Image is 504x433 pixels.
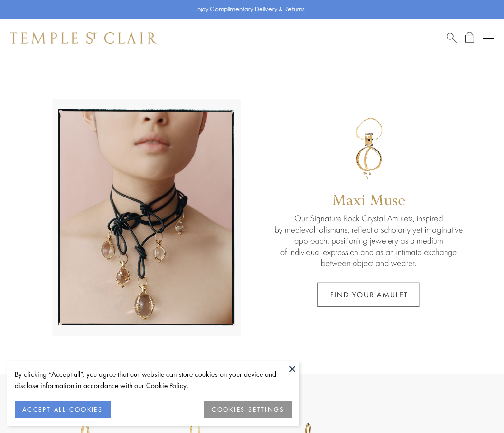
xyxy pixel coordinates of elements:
div: By clicking “Accept all”, you agree that our website can store cookies on your device and disclos... [15,369,292,391]
a: Open Shopping Bag [465,32,474,44]
button: COOKIES SETTINGS [204,401,292,418]
button: Open navigation [483,32,494,44]
p: Enjoy Complimentary Delivery & Returns [194,4,305,14]
a: Search [447,32,457,44]
button: ACCEPT ALL COOKIES [15,401,111,418]
img: Temple St. Clair [10,32,157,44]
